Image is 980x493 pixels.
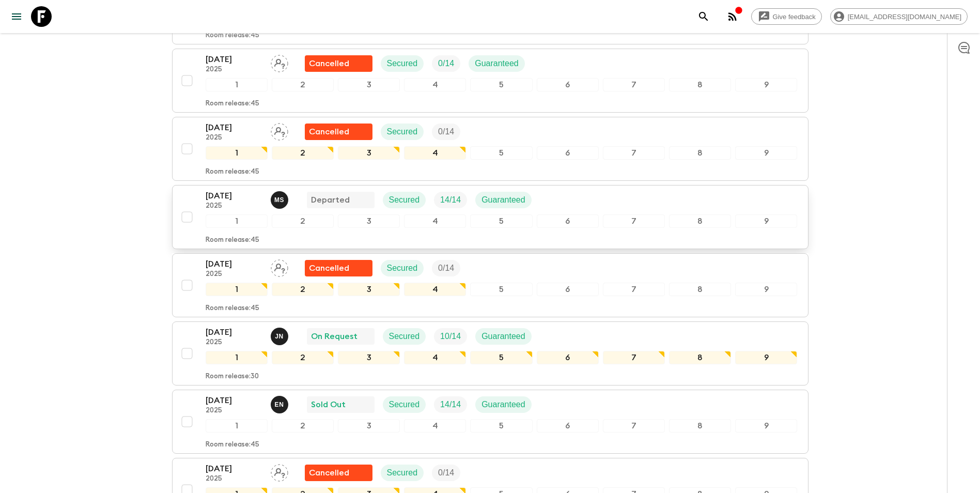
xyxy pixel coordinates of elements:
[309,126,349,138] p: Cancelled
[537,419,599,433] div: 6
[272,146,334,160] div: 2
[381,124,424,140] div: Secured
[305,260,372,276] div: Flash Pack cancellation
[206,283,268,296] div: 1
[470,214,532,228] div: 5
[603,283,665,296] div: 7
[206,53,262,66] p: [DATE]
[206,168,259,176] p: Room release: 45
[693,6,714,27] button: search adventures
[537,351,599,364] div: 6
[438,126,454,138] p: 0 / 14
[669,419,731,433] div: 8
[603,419,665,433] div: 7
[470,351,532,364] div: 5
[432,55,460,72] div: Trip Fill
[206,419,268,433] div: 1
[206,202,262,210] p: 2025
[383,328,426,345] div: Secured
[735,419,797,433] div: 9
[206,78,268,91] div: 1
[206,32,259,40] p: Room release: 45
[767,13,821,21] span: Give feedback
[172,253,808,317] button: [DATE]2025Assign pack leaderFlash Pack cancellationSecuredTrip Fill123456789Room release:45
[206,214,268,228] div: 1
[669,351,731,364] div: 8
[172,321,808,386] button: [DATE]2025Janita NurmiOn RequestSecuredTrip FillGuaranteed123456789Room release:30
[735,351,797,364] div: 9
[669,146,731,160] div: 8
[172,117,808,181] button: [DATE]2025Assign pack leaderFlash Pack cancellationSecuredTrip Fill123456789Room release:45
[338,351,400,364] div: 3
[438,262,454,274] p: 0 / 14
[206,441,259,449] p: Room release: 45
[172,185,808,249] button: [DATE]2025Magda SotiriadisDepartedSecuredTrip FillGuaranteed123456789Room release:45
[603,78,665,91] div: 7
[272,283,334,296] div: 2
[603,214,665,228] div: 7
[271,467,288,475] span: Assign pack leader
[206,463,262,475] p: [DATE]
[206,66,262,74] p: 2025
[206,258,262,270] p: [DATE]
[381,260,424,276] div: Secured
[603,351,665,364] div: 7
[440,330,461,343] p: 10 / 14
[669,283,731,296] div: 8
[272,419,334,433] div: 2
[271,194,290,203] span: Magda Sotiriadis
[537,283,599,296] div: 6
[311,330,357,343] p: On Request
[338,146,400,160] div: 3
[404,78,466,91] div: 4
[751,8,822,25] a: Give feedback
[309,467,349,479] p: Cancelled
[309,57,349,70] p: Cancelled
[381,55,424,72] div: Secured
[338,214,400,228] div: 3
[432,260,460,276] div: Trip Fill
[206,407,262,415] p: 2025
[434,396,467,413] div: Trip Fill
[440,398,461,411] p: 14 / 14
[735,283,797,296] div: 9
[381,465,424,481] div: Secured
[389,194,420,206] p: Secured
[537,78,599,91] div: 6
[404,419,466,433] div: 4
[434,192,467,208] div: Trip Fill
[387,262,418,274] p: Secured
[389,398,420,411] p: Secured
[271,399,290,407] span: Estel Nikolaidi
[275,332,284,341] p: J N
[271,328,290,345] button: JN
[432,465,460,481] div: Trip Fill
[338,419,400,433] div: 3
[842,13,967,21] span: [EMAIL_ADDRESS][DOMAIN_NAME]
[271,331,290,339] span: Janita Nurmi
[481,398,525,411] p: Guaranteed
[830,8,968,25] div: [EMAIL_ADDRESS][DOMAIN_NAME]
[271,263,288,271] span: Assign pack leader
[475,57,519,70] p: Guaranteed
[6,6,27,27] button: menu
[206,270,262,279] p: 2025
[470,283,532,296] div: 5
[206,121,262,134] p: [DATE]
[404,351,466,364] div: 4
[206,304,259,313] p: Room release: 45
[735,78,797,91] div: 9
[537,214,599,228] div: 6
[206,134,262,142] p: 2025
[470,146,532,160] div: 5
[432,124,460,140] div: Trip Fill
[383,396,426,413] div: Secured
[440,194,461,206] p: 14 / 14
[272,78,334,91] div: 2
[271,58,288,66] span: Assign pack leader
[387,467,418,479] p: Secured
[271,126,288,134] span: Assign pack leader
[338,283,400,296] div: 3
[305,465,372,481] div: Flash Pack cancellation
[172,390,808,454] button: [DATE]2025Estel NikolaidiSold OutSecuredTrip FillGuaranteed123456789Room release:45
